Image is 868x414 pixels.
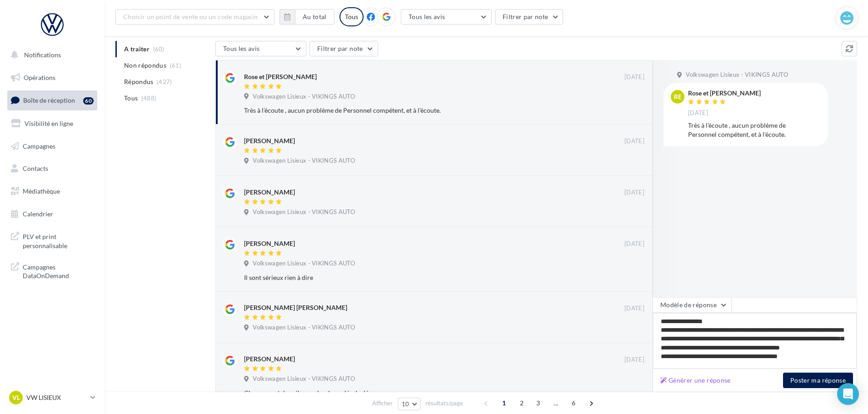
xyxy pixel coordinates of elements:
[170,62,181,69] span: (61)
[244,136,295,145] div: [PERSON_NAME]
[26,393,87,402] p: VW LISIEUX
[244,389,585,398] div: Changement,des piles sur les deux clés de démarrage.
[624,189,644,197] span: [DATE]
[244,303,347,312] div: [PERSON_NAME] [PERSON_NAME]
[624,73,644,81] span: [DATE]
[624,304,644,313] span: [DATE]
[223,45,260,52] span: Tous les avis
[5,257,99,284] a: Campagnes DataOnDemand
[674,92,682,101] span: Re
[295,9,334,25] button: Au total
[244,188,295,197] div: [PERSON_NAME]
[401,9,492,25] button: Tous les avis
[5,90,99,110] a: Boîte de réception60
[215,41,306,56] button: Tous les avis
[23,261,94,280] span: Campagnes DataOnDemand
[244,72,317,81] div: Rose et [PERSON_NAME]
[688,90,761,96] div: Rose et [PERSON_NAME]
[497,396,511,410] span: 1
[23,230,94,250] span: PLV et print personnalisable
[124,61,166,70] span: Non répondus
[253,375,355,383] span: Volkswagen Lisieux - VIKINGS AUTO
[23,210,53,218] span: Calendrier
[5,227,99,254] a: PLV et print personnalisable
[624,137,644,145] span: [DATE]
[23,96,75,104] span: Boîte de réception
[339,7,364,26] div: Tous
[253,157,355,165] span: Volkswagen Lisieux - VIKINGS AUTO
[657,375,734,386] button: Générer une réponse
[279,9,334,25] button: Au total
[402,400,409,408] span: 10
[5,68,99,87] a: Opérations
[309,41,378,56] button: Filtrer par note
[25,120,73,127] span: Visibilité en ligne
[531,396,545,410] span: 3
[398,398,421,410] button: 10
[141,95,157,102] span: (488)
[549,396,563,410] span: ...
[5,205,99,224] a: Calendrier
[253,208,355,216] span: Volkswagen Lisieux - VIKINGS AUTO
[566,396,581,410] span: 6
[24,51,61,59] span: Notifications
[7,389,97,406] a: VL VW LISIEUX
[23,187,60,195] span: Médiathèque
[253,259,355,268] span: Volkswagen Lisieux - VIKINGS AUTO
[124,77,154,86] span: Répondus
[688,121,821,139] div: Très à l’écoute , aucun problème de Personnel compétent, et à l’écoute.
[688,109,708,117] span: [DATE]
[244,273,585,282] div: Il sont sérieux rien à dire
[514,396,529,410] span: 2
[5,45,95,65] button: Notifications
[115,9,274,25] button: Choisir un point de vente ou un code magasin
[624,240,644,248] span: [DATE]
[244,354,295,364] div: [PERSON_NAME]
[157,78,172,85] span: (427)
[12,393,20,402] span: VL
[495,9,564,25] button: Filtrer par note
[244,239,295,248] div: [PERSON_NAME]
[372,399,393,408] span: Afficher
[653,297,732,313] button: Modèle de réponse
[124,94,138,103] span: Tous
[23,142,55,150] span: Campagnes
[23,165,48,172] span: Contacts
[783,373,853,388] button: Poster ma réponse
[409,13,445,20] span: Tous les avis
[253,324,355,332] span: Volkswagen Lisieux - VIKINGS AUTO
[686,71,788,79] span: Volkswagen Lisieux - VIKINGS AUTO
[624,356,644,364] span: [DATE]
[837,383,859,405] div: Open Intercom Messenger
[425,399,463,408] span: résultats/page
[123,13,258,20] span: Choisir un point de vente ou un code magasin
[253,93,355,101] span: Volkswagen Lisieux - VIKINGS AUTO
[5,137,99,156] a: Campagnes
[24,74,55,81] span: Opérations
[83,97,94,105] div: 60
[244,106,585,115] div: Très à l’écoute , aucun problème de Personnel compétent, et à l’écoute.
[5,114,99,133] a: Visibilité en ligne
[5,182,99,201] a: Médiathèque
[5,159,99,178] a: Contacts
